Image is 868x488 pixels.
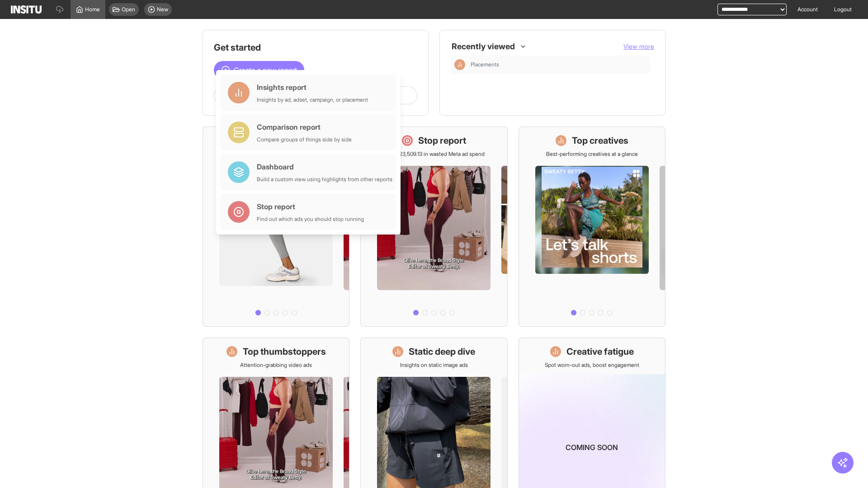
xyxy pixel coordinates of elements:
div: Stop report [257,201,364,212]
a: Top creativesBest-performing creatives at a glance [519,127,665,327]
h1: Get started [214,41,417,54]
h1: Static deep dive [409,345,475,358]
p: Best-performing creatives at a glance [546,150,638,158]
img: Logo [11,5,42,14]
div: Compare groups of things side by side [257,136,352,143]
div: Build a custom view using highlights from other reports [257,176,392,183]
h1: Top thumbstoppers [243,345,326,358]
span: View more [623,42,654,50]
div: Dashboard [257,161,392,172]
div: Insights report [257,82,368,93]
p: Save £23,509.13 in wasted Meta ad spend [383,150,485,158]
div: Find out which ads you should stop running [257,216,364,223]
button: Create a new report [214,61,304,79]
span: New [157,6,168,13]
p: Insights on static image ads [400,361,468,369]
button: View more [623,42,654,51]
div: Insights [454,59,465,70]
a: Stop reportSave £23,509.13 in wasted Meta ad spend [360,127,507,327]
h1: Top creatives [572,134,628,147]
a: What's live nowSee all active ads instantly [203,127,349,327]
p: Attention-grabbing video ads [240,361,312,369]
span: Placements [471,61,647,68]
div: Comparison report [257,122,352,132]
h1: Stop report [418,134,466,147]
div: Insights by ad, adset, campaign, or placement [257,96,368,103]
span: Open [122,6,135,13]
span: Home [85,6,100,13]
span: Placements [471,61,499,68]
span: Create a new report [234,65,297,75]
